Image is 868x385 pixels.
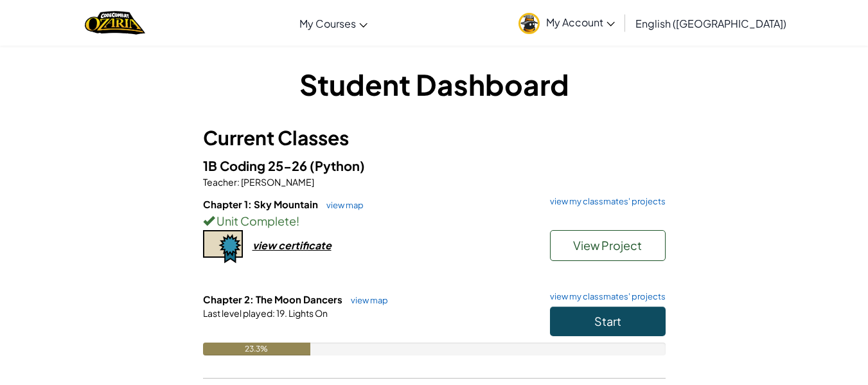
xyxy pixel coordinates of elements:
[635,17,786,30] span: English ([GEOGRAPHIC_DATA])
[550,307,666,336] button: Start
[293,6,374,40] a: My Courses
[629,6,793,40] a: English ([GEOGRAPHIC_DATA])
[237,176,240,188] span: :
[203,123,666,152] h3: Current Classes
[85,10,145,36] a: Ozaria by CodeCombat logo
[594,314,621,328] span: Start
[296,213,299,228] span: !
[252,238,332,252] div: view certificate
[310,157,365,174] span: (Python)
[203,238,332,252] a: view certificate
[203,343,311,355] div: 23.3%
[320,200,364,210] a: view map
[550,230,666,261] button: View Project
[512,3,621,43] a: My Account
[299,17,356,30] span: My Courses
[275,307,287,319] span: 19.
[287,307,328,319] span: Lights On
[203,293,344,305] span: Chapter 2: The Moon Dancers
[573,238,642,253] span: View Project
[272,307,275,319] span: :
[85,10,145,36] img: Home
[344,295,388,305] a: view map
[203,176,237,188] span: Teacher
[546,15,615,29] span: My Account
[203,157,310,174] span: 1B Coding 25-26
[544,292,666,301] a: view my classmates' projects
[240,176,314,188] span: [PERSON_NAME]
[518,13,540,34] img: avatar
[203,230,243,264] img: certificate-icon.png
[544,197,666,206] a: view my classmates' projects
[203,64,666,104] h1: Student Dashboard
[215,213,296,228] span: Unit Complete
[203,307,272,319] span: Last level played
[203,198,320,210] span: Chapter 1: Sky Mountain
